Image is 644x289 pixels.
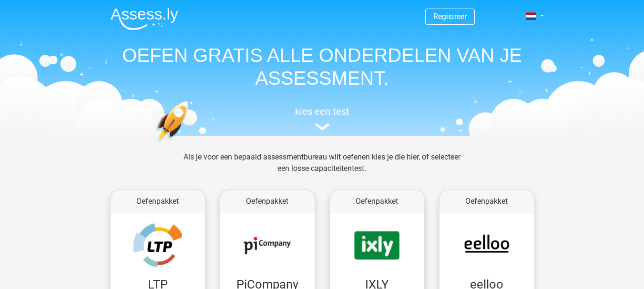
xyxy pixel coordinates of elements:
[111,8,178,30] img: Assessly
[103,106,542,131] a: kies een test
[103,106,542,117] h5: kies een test
[315,123,329,130] img: assessment
[176,151,468,186] div: Als je voor een bepaald assessmentbureau wilt oefenen kies je die hier, of selecteer een losse ca...
[103,44,542,90] h1: OEFEN GRATIS ALLE ONDERDELEN VAN JE ASSESSMENT.
[433,12,467,21] a: Registreer
[155,101,225,187] img: oefenen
